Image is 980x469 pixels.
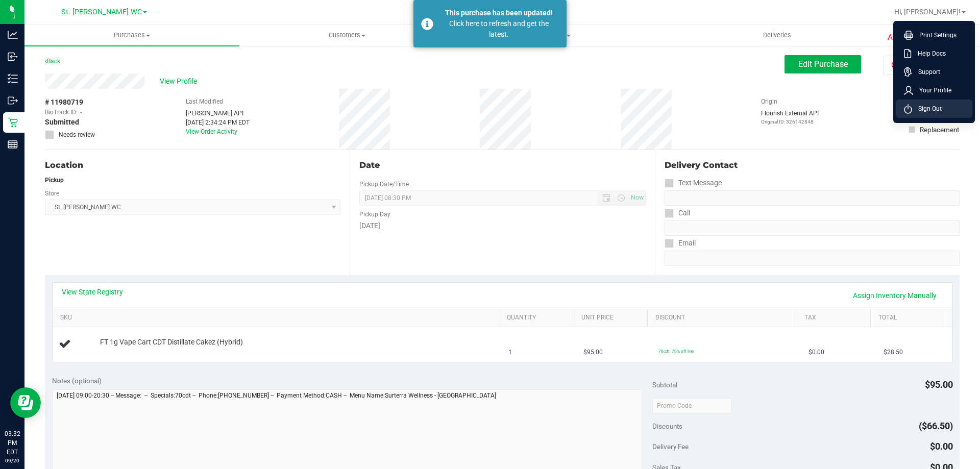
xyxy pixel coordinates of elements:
[8,30,18,40] inline-svg: Analytics
[785,55,861,73] button: Edit Purchase
[8,95,18,106] inline-svg: Outbound
[883,56,960,75] button: Cancel Purchase
[45,58,60,65] a: Back
[45,108,78,117] span: BioTrack ID:
[45,189,59,198] label: Store
[507,314,569,322] a: Quantity
[761,109,819,126] div: Flourish External API
[652,442,689,451] span: Delivery Fee
[8,73,18,84] inline-svg: Inventory
[749,31,805,40] span: Deliveries
[652,417,682,435] span: Discounts
[186,128,237,135] a: View Order Activity
[665,220,960,236] input: Format: (999) 999-9999
[665,176,722,190] label: Text Message
[359,220,645,231] div: [DATE]
[60,314,495,322] a: SKU
[61,8,142,16] span: St. [PERSON_NAME] WC
[930,441,953,452] span: $0.00
[665,190,960,206] input: Format: (999) 999-9999
[665,206,690,220] label: Call
[912,104,942,114] span: Sign Out
[59,130,95,139] span: Needs review
[8,139,18,150] inline-svg: Reports
[186,109,250,118] div: [PERSON_NAME] API
[655,314,792,322] a: Discount
[665,236,696,251] label: Email
[583,348,603,357] span: $95.00
[5,429,20,457] p: 03:32 PM EDT
[804,314,867,322] a: Tax
[925,379,953,390] span: $95.00
[186,118,250,127] div: [DATE] 2:34:24 PM EDT
[45,177,64,184] strong: Pickup
[45,97,83,108] span: # 11980719
[5,457,20,464] p: 09/20
[919,421,953,431] span: ($66.50)
[888,32,950,43] span: Awaiting Payment
[904,48,968,59] a: Help Docs
[808,348,824,357] span: $0.00
[359,159,645,171] div: Date
[913,85,951,95] span: Your Profile
[912,67,940,77] span: Support
[24,31,239,40] span: Purchases
[896,100,972,118] li: Sign Out
[878,314,941,322] a: Total
[359,210,390,219] label: Pickup Day
[920,125,959,135] div: Replacement
[670,24,885,46] a: Deliveries
[846,287,943,304] a: Assign Inventory Manually
[186,97,223,106] label: Last Modified
[439,18,559,40] div: Click here to refresh and get the latest.
[894,8,961,16] span: Hi, [PERSON_NAME]!
[10,387,41,418] iframe: Resource center
[240,31,454,40] span: Customers
[761,118,819,126] p: Original ID: 326142848
[8,52,18,62] inline-svg: Inbound
[904,67,968,77] a: Support
[45,159,340,171] div: Location
[160,76,201,87] span: View Profile
[80,108,82,117] span: -
[652,398,731,413] input: Promo Code
[912,48,946,59] span: Help Docs
[508,348,512,357] span: 1
[658,349,694,354] span: 70cdt: 70% off line
[8,117,18,128] inline-svg: Retail
[100,337,243,347] span: FT 1g Vape Cart CDT Distillate Cakez (Hybrid)
[439,8,559,18] div: This purchase has been updated!
[652,381,677,389] span: Subtotal
[761,97,777,106] label: Origin
[665,159,960,171] div: Delivery Contact
[884,348,903,357] span: $28.50
[581,314,644,322] a: Unit Price
[239,24,454,46] a: Customers
[45,117,79,128] span: Submitted
[52,377,102,385] span: Notes (optional)
[24,24,239,46] a: Purchases
[798,59,848,69] span: Edit Purchase
[913,30,957,40] span: Print Settings
[359,180,409,189] label: Pickup Date/Time
[62,287,123,297] a: View State Registry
